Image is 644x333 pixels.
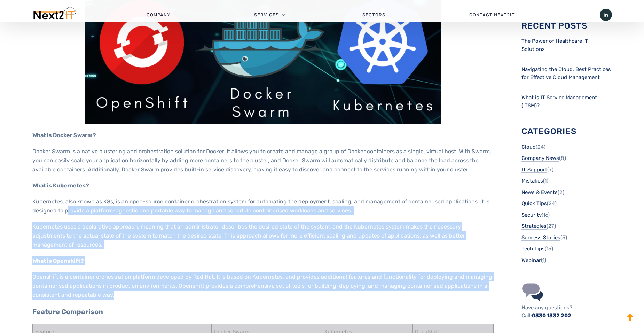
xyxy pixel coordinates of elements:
[32,308,103,316] span: Feature Comparison
[521,304,612,319] div: Have any questions? Call:
[32,147,494,174] p: Docker Swarm is a native clustering and orchestration solution for Docker. It allows you to creat...
[521,94,597,109] a: What is IT Service Management (ITSM)?
[254,5,279,25] a: Services
[32,7,76,23] img: Next2IT
[521,66,611,80] a: Navigating the Cloud: Best Practices for Effective Cloud Management
[521,177,543,185] a: Mistakes
[521,222,612,230] li: (27)
[521,200,612,208] li: (24)
[521,188,612,196] li: (2)
[521,256,612,264] li: (1)
[521,211,612,219] li: (16)
[105,5,212,25] a: Company
[521,177,612,185] li: (1)
[32,182,89,189] strong: What is Kubernetes?
[427,5,557,25] a: Contact Next2IT
[521,143,536,151] a: Cloud
[321,5,427,25] a: Sectors
[32,132,96,139] strong: What is Docker Swarm?
[521,143,612,151] li: (24)
[521,222,547,230] a: Strategies
[521,245,545,253] a: Tech Tips
[521,234,560,242] a: Success Stories
[521,154,612,162] li: (8)
[532,312,571,319] a: 0330 1332 202
[521,200,547,208] a: Quick Tips
[32,272,494,300] p: Openshift is a container orchestration platform developed by Red Hat. It is based on Kubernetes, ...
[32,257,84,264] strong: What is Openshift?
[521,127,612,136] h3: Categories
[521,256,541,264] a: Webinar
[521,211,542,219] a: Security
[521,234,612,242] li: (5)
[521,154,559,162] a: Company News
[521,166,547,174] a: IT Support
[521,245,612,253] li: (15)
[521,281,544,304] img: icon
[521,188,558,196] a: News & Events
[521,21,612,30] h3: Recent Posts
[32,222,494,249] p: Kubernetes uses a declarative approach, meaning that an administrator describes the desired state...
[32,197,494,215] p: Kubernetes, also known as K8s, is an open-source container orchestration system for automating th...
[521,166,612,174] li: (7)
[521,38,588,52] a: The Power of Healthcare IT Solutions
